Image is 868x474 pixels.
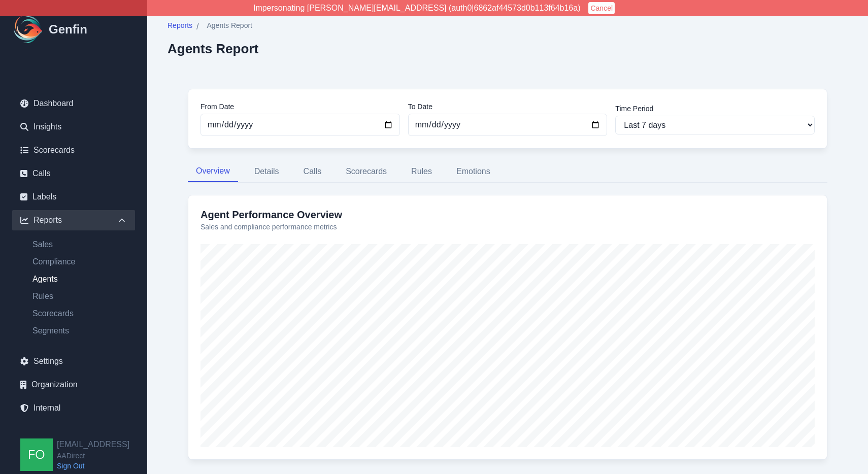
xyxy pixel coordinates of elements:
[24,239,135,251] a: Sales
[188,161,238,182] button: Overview
[403,161,440,182] button: Rules
[12,163,135,184] a: Calls
[12,351,135,371] a: Settings
[201,208,815,222] h3: Agent Performance Overview
[24,308,135,320] a: Scorecards
[24,325,135,337] a: Segments
[448,161,498,182] button: Emotions
[12,187,135,207] a: Labels
[24,273,135,285] a: Agents
[408,101,608,112] label: To Date
[338,161,395,182] button: Scorecards
[201,101,400,112] label: From Date
[12,210,135,230] div: Reports
[196,21,198,33] span: /
[201,222,815,232] p: Sales and compliance performance metrics
[57,438,129,451] h2: [EMAIL_ADDRESS]
[207,20,252,30] span: Agents Report
[615,104,815,114] label: Time Period
[12,117,135,137] a: Insights
[168,20,192,30] span: Reports
[24,256,135,268] a: Compliance
[12,398,135,418] a: Internal
[12,13,45,46] img: Logo
[12,93,135,114] a: Dashboard
[295,161,330,182] button: Calls
[168,41,258,56] h2: Agents Report
[588,2,615,14] button: Cancel
[20,438,53,471] img: founders@genfin.ai
[24,290,135,302] a: Rules
[12,375,135,395] a: Organization
[168,20,192,33] a: Reports
[246,161,287,182] button: Details
[57,461,129,471] a: Sign Out
[12,140,135,160] a: Scorecards
[49,21,87,38] h1: Genfin
[57,451,129,461] span: AADirect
